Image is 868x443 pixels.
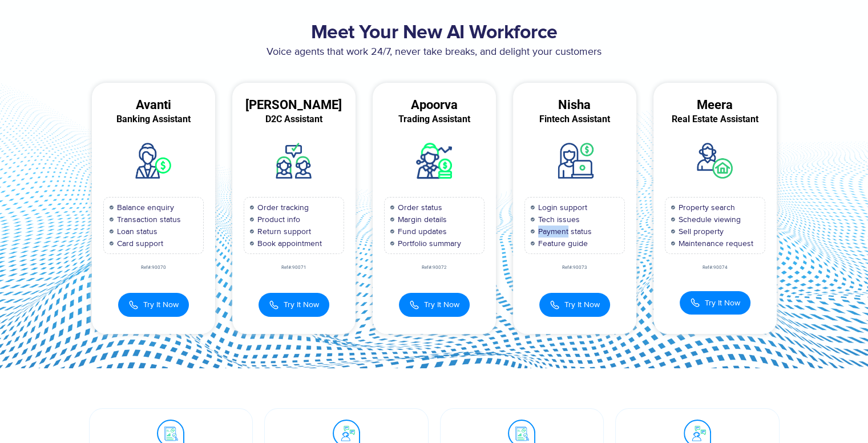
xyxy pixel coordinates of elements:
span: Schedule viewing [676,214,741,225]
div: Ref#:90070 [92,265,215,270]
span: Book appointment [255,237,322,249]
span: Portfolio summary [395,237,461,249]
span: Tech issues [535,214,580,225]
div: Ref#:90074 [653,265,777,270]
span: Try It Now [705,297,740,309]
div: D2C Assistant [232,114,356,124]
span: Maintenance request [676,237,753,249]
img: Call Icon [269,299,279,311]
span: Order tracking [255,202,309,214]
span: Login support [535,202,587,214]
div: Nisha [513,100,636,110]
img: Call Icon [128,299,139,311]
span: Card support [114,237,163,249]
div: Meera [653,100,777,110]
div: Trading Assistant [373,114,496,124]
span: Loan status [114,225,158,237]
span: Fund updates [395,225,447,237]
p: Voice agents that work 24/7, never take breaks, and delight your customers [83,45,785,60]
button: Try It Now [259,293,329,317]
div: Fintech Assistant [513,114,636,124]
span: Try It Now [143,299,179,311]
img: Call Icon [690,297,700,308]
span: Feature guide [535,237,588,249]
div: Avanti [92,100,215,110]
span: Margin details [395,214,447,225]
span: Balance enquiry [114,202,174,214]
div: Ref#:90071 [232,265,356,270]
span: Transaction status [114,214,181,225]
img: Call Icon [409,299,419,311]
span: Sell property [676,225,724,237]
span: Return support [255,225,311,237]
button: Try It Now [399,293,470,317]
img: Call Icon [550,299,560,311]
div: Ref#:90073 [513,265,636,270]
span: Order status [395,202,442,214]
div: Real Estate Assistant [653,114,777,124]
span: Try It Now [564,299,600,311]
span: Try It Now [284,299,319,311]
h2: Meet Your New AI Workforce [83,22,785,45]
div: Apoorva [373,100,496,110]
button: Try It Now [539,293,610,317]
div: [PERSON_NAME] [232,100,356,110]
div: Ref#:90072 [373,265,496,270]
span: Try It Now [424,299,459,311]
button: Try It Now [118,293,189,317]
span: Product info [255,214,300,225]
span: Property search [676,202,735,214]
span: Payment status [535,225,592,237]
div: Banking Assistant [92,114,215,124]
button: Try It Now [680,291,750,315]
